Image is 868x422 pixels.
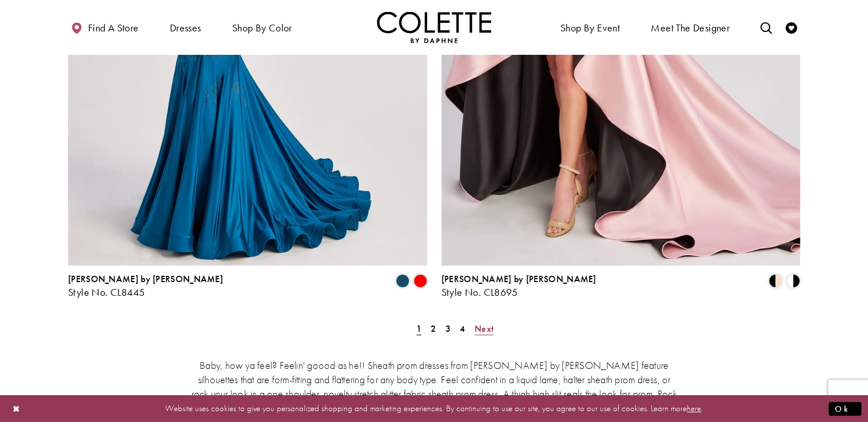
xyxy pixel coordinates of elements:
[68,11,141,43] a: Find a store
[413,274,427,288] i: Red
[441,286,517,299] span: Style No. CL8695
[769,274,782,288] i: Black/Blush
[758,11,775,43] a: Toggle search
[413,320,425,337] span: Current Page
[786,274,800,288] i: Black/White
[456,320,468,337] a: Page 4
[651,22,730,34] span: Meet the designer
[229,11,295,43] span: Shop by color
[441,274,596,298] div: Colette by Daphne Style No. CL8695
[396,274,409,288] i: Dark Turquoise
[377,11,491,43] a: Visit Home Page
[68,274,223,298] div: Colette by Daphne Style No. CL8445
[427,320,439,337] a: Page 2
[232,22,292,34] span: Shop by color
[431,323,436,335] span: 2
[7,399,26,419] button: Close Dialog
[475,323,493,335] span: Next
[441,273,596,285] span: [PERSON_NAME] by [PERSON_NAME]
[88,22,139,34] span: Find a store
[82,401,786,416] p: Website uses cookies to give you personalized shopping and marketing experiences. By continuing t...
[648,11,732,43] a: Meet the designer
[167,11,204,43] span: Dresses
[442,320,454,337] a: Page 3
[68,286,145,299] span: Style No. CL8445
[460,323,465,335] span: 4
[170,22,201,34] span: Dresses
[829,401,861,416] button: Submit Dialog
[68,273,223,285] span: [PERSON_NAME] by [PERSON_NAME]
[783,11,800,43] a: Check Wishlist
[377,11,491,43] img: Colette by Daphne
[416,323,421,335] span: 1
[471,320,497,337] a: Next Page
[445,323,451,335] span: 3
[558,11,623,43] span: Shop By Event
[560,22,620,34] span: Shop By Event
[191,358,677,415] p: Baby, how ya feel? Feelin' goood as he!! Sheath prom dresses from [PERSON_NAME] by [PERSON_NAME] ...
[687,403,701,414] a: here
